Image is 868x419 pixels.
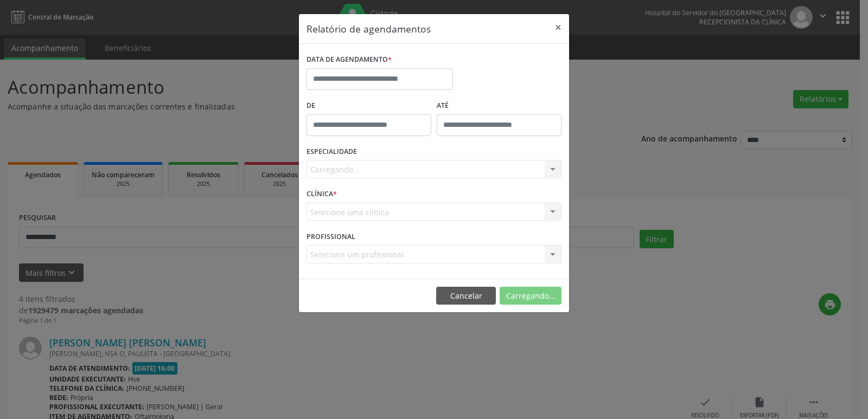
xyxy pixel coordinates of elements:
button: Carregando... [500,287,561,305]
label: DATA DE AGENDAMENTO [307,51,392,68]
button: Cancelar [436,287,496,305]
label: ATÉ [437,98,561,114]
h5: Relatório de agendamentos [307,22,431,36]
label: CLÍNICA [307,186,337,203]
label: PROFISSIONAL [307,228,355,245]
label: ESPECIALIDADE [307,144,357,160]
label: De [307,98,431,114]
button: Close [547,14,569,41]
